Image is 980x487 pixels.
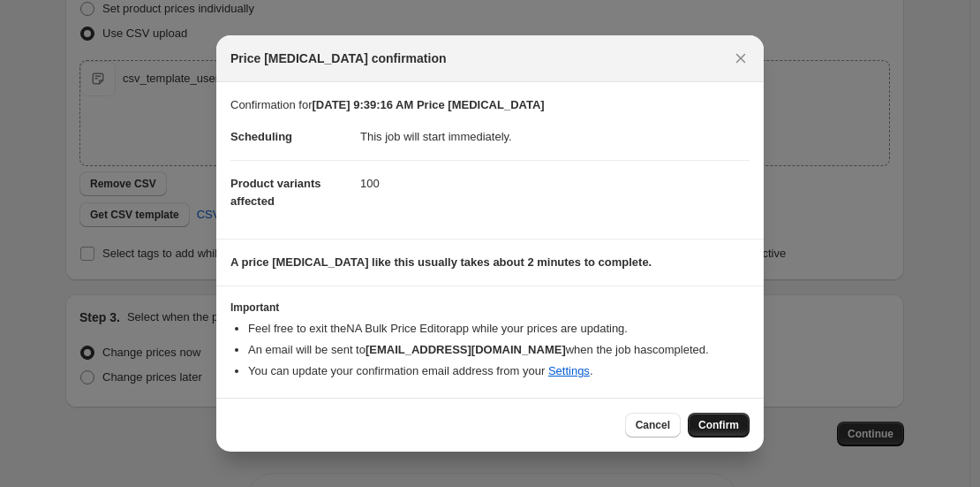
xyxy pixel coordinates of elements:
span: Cancel [636,418,670,432]
li: An email will be sent to when the job has completed . [248,341,750,359]
b: [EMAIL_ADDRESS][DOMAIN_NAME] [366,343,566,356]
dd: This job will start immediately. [360,114,750,160]
button: Cancel [625,413,681,438]
span: Confirm [698,418,739,432]
dd: 100 [360,160,750,207]
li: You can update your confirmation email address from your . [248,362,750,380]
b: [DATE] 9:39:16 AM Price [MEDICAL_DATA] [312,98,544,111]
p: Confirmation for [230,96,750,114]
li: Feel free to exit the NA Bulk Price Editor app while your prices are updating. [248,320,750,338]
button: Close [728,46,753,71]
b: A price [MEDICAL_DATA] like this usually takes about 2 minutes to complete. [230,255,652,269]
button: Confirm [688,413,750,438]
span: Product variants affected [230,177,321,208]
h3: Important [230,301,750,315]
span: Scheduling [230,130,292,143]
a: Settings [548,364,590,377]
span: Price [MEDICAL_DATA] confirmation [230,49,447,67]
